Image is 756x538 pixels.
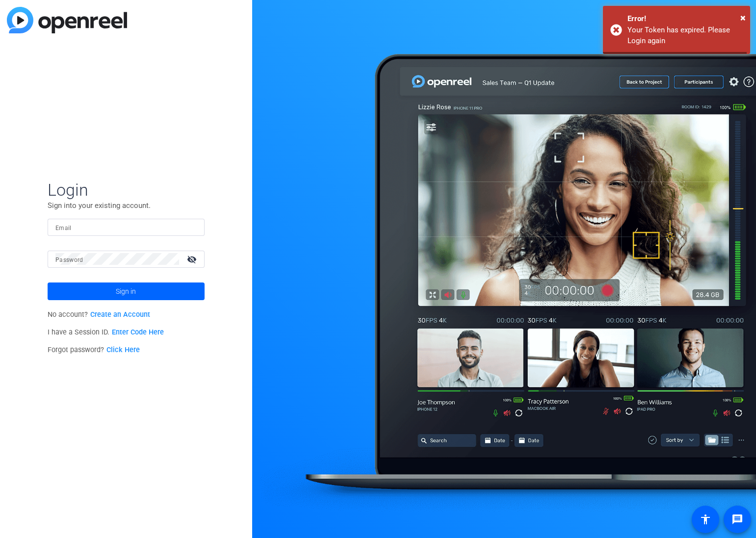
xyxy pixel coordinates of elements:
[48,310,150,319] span: No account?
[627,25,743,47] div: Your Token has expired. Please Login again
[48,328,164,336] span: I have a Session ID.
[112,328,164,336] a: Enter Code Here
[181,252,205,266] mat-icon: visibility_off
[55,221,197,233] input: Enter Email Address
[55,256,83,263] mat-label: Password
[55,225,72,231] mat-label: Email
[48,179,205,200] span: Login
[700,513,711,525] mat-icon: accessibility
[740,12,746,24] span: ×
[7,7,127,33] img: blue-gradient.svg
[731,513,743,525] mat-icon: message
[48,346,140,354] span: Forgot password?
[116,279,136,304] span: Sign in
[48,282,205,300] button: Sign in
[740,10,746,25] button: Close
[106,346,140,354] a: Click Here
[48,200,205,211] p: Sign into your existing account.
[90,310,150,319] a: Create an Account
[627,13,743,25] div: Error!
